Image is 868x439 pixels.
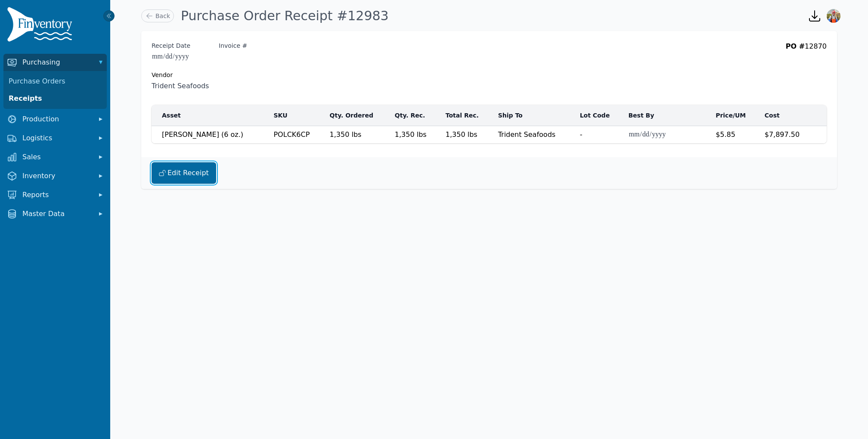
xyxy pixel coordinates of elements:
[440,126,493,144] td: 1,350 lbs
[152,105,268,126] th: Asset
[22,209,91,219] span: Master Data
[22,133,91,143] span: Logistics
[162,130,243,139] span: [PERSON_NAME] (6 oz.)
[395,130,427,139] span: 1,350 lbs
[22,171,91,181] span: Inventory
[786,41,827,62] div: 12870
[3,205,107,223] button: Master Data
[5,73,105,90] a: Purchase Orders
[22,190,91,200] span: Reports
[152,41,190,50] label: Receipt Date
[710,105,759,126] th: Price/UM
[493,105,575,126] th: Ship To
[3,54,107,71] button: Purchasing
[22,114,91,124] span: Production
[623,105,710,126] th: Best By
[765,130,800,139] span: $7,897.50
[325,105,390,126] th: Qty. Ordered
[759,105,814,126] th: Cost
[268,105,324,126] th: SKU
[3,167,107,185] button: Inventory
[141,9,174,22] a: Back
[498,130,555,139] span: Trident Seafoods
[219,41,247,50] label: Invoice #
[3,111,107,128] button: Production
[3,186,107,204] button: Reports
[181,8,389,24] h1: Purchase Order Receipt #12983
[22,152,91,162] span: Sales
[152,71,827,79] div: Vendor
[390,105,440,126] th: Qty. Rec.
[440,105,493,126] th: Total Rec.
[330,130,362,139] span: 1,350 lbs
[7,7,76,45] img: Finventory
[268,126,324,144] td: POLCK6CP
[3,130,107,147] button: Logistics
[22,57,91,68] span: Purchasing
[5,90,105,107] a: Receipts
[786,42,805,50] span: PO #
[152,162,216,184] button: Edit Receipt
[827,9,840,23] img: Sera Wheeler
[716,130,735,139] span: $5.85
[3,148,107,166] button: Sales
[152,81,827,91] span: Trident Seafoods
[580,130,583,139] span: -
[575,105,623,126] th: Lot Code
